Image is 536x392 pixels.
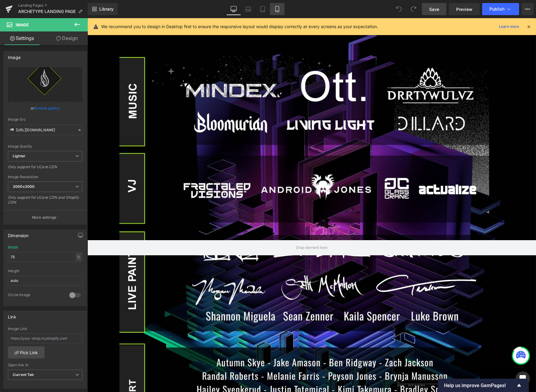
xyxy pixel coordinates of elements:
[8,125,82,135] input: Link
[8,333,82,343] input: https://your-shop.myshopify.com
[489,7,505,11] span: Publish
[8,105,82,111] div: or
[8,165,82,173] div: Only support for UCare CDN
[8,195,82,209] div: Only support for UCare CDN and Shopify CDN
[88,3,118,15] a: New Library
[8,363,82,367] div: Open link In
[521,3,534,15] button: More
[270,3,284,15] a: Mobile
[32,215,56,220] p: More settings
[515,371,530,386] div: Open Intercom Messenger
[13,372,34,377] b: Current Tab
[8,292,63,299] div: Circle Image
[393,3,405,15] button: Undo
[8,245,18,250] div: Width
[13,184,35,189] b: 3000x3000
[444,382,523,389] button: Show survey - Help us improve GemPages!
[101,23,378,30] p: We recommend you to design in Desktop first to ensure the responsive layout would display correct...
[18,9,76,14] span: ARCHETYPE LANDING PAGE
[18,3,88,8] a: Landing Pages
[241,3,255,15] a: Laptop
[497,23,521,30] a: Learn more
[226,3,241,15] a: Desktop
[8,175,82,179] div: Image Resolution
[8,327,82,331] div: Image Link
[255,3,270,15] a: Tablet
[8,346,44,358] a: Pick Link
[482,3,519,15] button: Publish
[444,383,515,388] span: Help us improve GemPages!
[13,154,25,158] b: Lighter
[449,3,480,15] a: Preview
[8,269,82,273] div: Height
[16,22,29,27] span: Image
[99,6,113,12] span: Library
[407,3,419,15] button: Redo
[456,6,472,12] span: Preview
[34,103,60,113] a: Browse gallery
[45,31,89,45] a: Design
[8,311,16,319] div: Link
[8,117,82,122] div: Image Src
[8,144,82,149] div: Image Quality
[8,252,82,262] input: auto
[8,51,21,60] div: Image
[8,276,82,286] input: auto
[4,210,87,224] button: More settings
[429,6,439,12] span: Save
[8,230,29,238] div: Dimension
[76,253,81,261] div: %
